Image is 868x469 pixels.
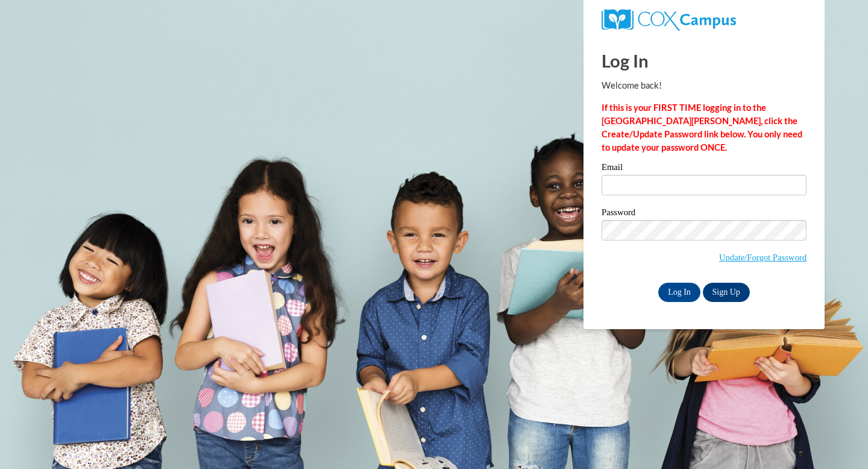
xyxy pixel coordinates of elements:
[602,48,807,73] h1: Log In
[703,283,750,302] a: Sign Up
[658,283,700,302] input: Log In
[602,9,736,31] img: COX Campus
[602,163,807,175] label: Email
[602,208,807,220] label: Password
[719,253,807,262] a: Update/Forgot Password
[602,14,736,24] a: COX Campus
[602,79,807,92] p: Welcome back!
[602,102,802,153] strong: If this is your FIRST TIME logging in to the [GEOGRAPHIC_DATA][PERSON_NAME], click the Create/Upd...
